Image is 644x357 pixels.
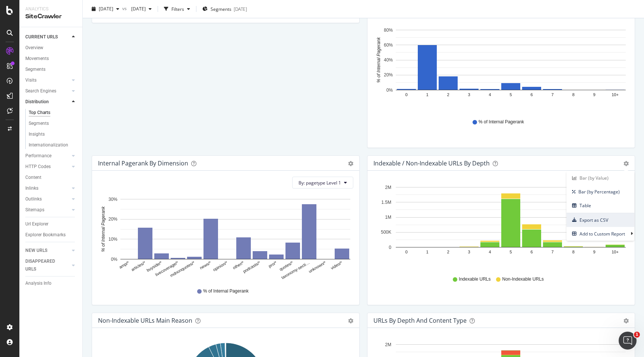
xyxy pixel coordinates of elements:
[384,28,393,33] text: 80%
[384,42,393,48] text: 60%
[566,200,634,211] span: Table
[29,130,45,138] div: Insights
[405,93,407,97] text: 0
[25,231,77,239] a: Explorer Bookmarks
[566,229,631,239] span: Add to Custom Report
[25,87,56,95] div: Search Engines
[25,231,66,239] div: Explorer Bookmarks
[299,180,341,186] span: By: pagetype Level 1
[98,317,192,324] div: Non-Indexable URLs Main Reason
[489,250,491,255] text: 4
[426,93,428,97] text: 1
[98,195,353,281] svg: A chart.
[171,6,184,12] div: Filters
[25,12,76,21] div: SiteCrawler
[25,247,47,255] div: NEW URLS
[25,174,77,181] a: Content
[530,93,533,97] text: 6
[25,152,70,160] a: Performance
[572,250,574,255] text: 8
[479,119,524,125] span: % of Internal Pagerank
[25,258,70,273] a: DISAPPEARED URLS
[128,3,155,15] button: [DATE]
[25,66,45,73] div: Segments
[373,183,629,269] svg: A chart.
[459,276,490,282] span: Indexable URLs
[25,279,77,287] a: Analysis Info
[405,250,407,255] text: 0
[384,73,393,78] text: 20%
[25,206,44,214] div: Sitemaps
[122,5,128,11] span: vs
[98,159,188,167] div: Internal Pagerank By Dimension
[566,171,634,241] ul: gear
[89,3,122,15] button: [DATE]
[25,184,70,192] a: Inlinks
[25,98,70,106] a: Distribution
[108,237,117,242] text: 10%
[386,88,393,93] text: 0%
[25,206,70,214] a: Sitemaps
[25,152,51,160] div: Performance
[108,197,117,202] text: 30%
[278,260,294,272] text: quotes/*
[25,220,77,228] a: Url Explorer
[25,163,70,171] a: HTTP Codes
[25,247,70,255] a: NEW URLS
[99,6,113,12] span: 2025 Oct. 4th
[566,215,634,225] span: Export as CSV
[308,260,327,274] text: unknown/*
[385,342,391,347] text: 2M
[199,260,212,270] text: news/*
[211,6,231,12] span: Segments
[25,220,48,228] div: Url Explorer
[111,257,118,262] text: 0%
[376,37,381,83] text: % of Internal Pagerank
[25,76,37,84] div: Visits
[169,260,196,278] text: mdnonquotes/*
[155,260,179,277] text: livecoverage/*
[593,250,595,255] text: 9
[502,276,543,282] span: Non-Indexable URLs
[25,258,63,273] div: DISAPPEARED URLS
[234,6,247,12] div: [DATE]
[381,230,391,235] text: 500K
[25,44,43,52] div: Overview
[130,260,146,272] text: articles/*
[612,250,619,255] text: 10+
[624,161,629,166] div: gear
[29,109,77,117] a: Top Charts
[108,217,117,222] text: 20%
[447,93,449,97] text: 2
[29,109,50,117] div: Top Charts
[348,161,353,166] div: gear
[551,93,553,97] text: 7
[385,215,391,220] text: 1M
[468,250,470,255] text: 3
[101,206,106,252] text: % of Internal Pagerank
[634,332,640,338] span: 1
[25,44,77,52] a: Overview
[128,6,146,12] span: 2025 Jun. 14th
[572,93,574,97] text: 8
[381,200,391,205] text: 1.5M
[25,98,49,106] div: Distribution
[25,195,70,203] a: Outlinks
[509,250,512,255] text: 5
[203,288,249,294] span: % of Internal Pagerank
[551,250,553,255] text: 7
[373,25,629,112] svg: A chart.
[566,187,634,197] span: Bar (by Percentage)
[25,195,42,203] div: Outlinks
[29,120,49,127] div: Segments
[29,141,68,149] div: Internationalization
[25,66,77,73] a: Segments
[29,141,77,149] a: Internationalization
[385,185,391,190] text: 2M
[25,174,41,181] div: Content
[25,279,51,287] div: Analysis Info
[530,250,533,255] text: 6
